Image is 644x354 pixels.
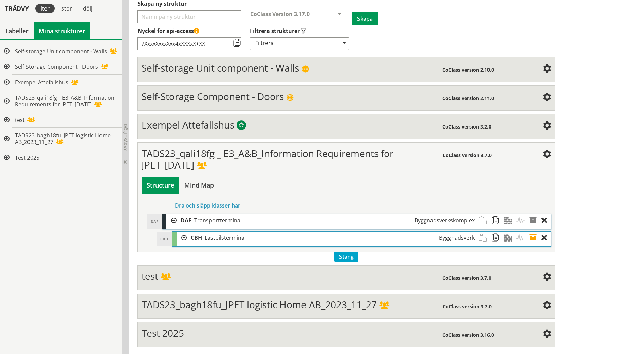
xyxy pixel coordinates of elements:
[142,327,184,339] span: Test 2025
[286,94,294,101] span: Publik struktur
[443,152,492,158] span: CoClass version 3.7.0
[15,79,68,86] span: Exempel Attefallshus
[162,199,551,212] div: Dra och släpp klasser här
[15,116,25,124] span: test
[35,4,55,13] div: liten
[516,214,529,227] span: Aktiviteter
[541,214,551,227] div: Ta bort objekt
[442,275,491,281] span: CoClass version 3.7.0
[142,298,377,311] span: TADS23_bagh18fu_JPET logistic Home AB_2023_11_27
[197,162,207,170] span: Delad struktur
[443,303,492,310] span: CoClass version 3.7.0
[543,151,551,159] span: Inställningar
[194,217,242,224] span: Transportterminal
[415,217,475,224] span: Byggnadsverkskomplex
[237,121,246,131] span: Byggtjänsts exempelstrukturer
[123,124,128,151] span: Dölj trädvy
[352,12,378,25] button: Skapa
[15,47,107,55] span: Self-storage Unit component - Walls
[137,27,555,35] label: Nyckel till åtkomststruktur via API (kräver API-licensabonnemang)
[161,274,171,281] span: Delad struktur
[1,5,33,12] div: Trädvy
[142,270,158,282] span: test
[181,217,191,224] span: DAF
[504,232,516,244] span: Material
[543,302,551,310] span: Inställningar
[205,234,246,241] span: Lastbilsterminal
[516,232,529,244] span: Aktiviteter
[541,232,551,244] div: Ta bort objekt
[504,214,516,227] span: Material
[194,28,199,34] span: Denna API-nyckel ger åtkomst till alla strukturer som du har skapat eller delat med dig av. Håll ...
[15,63,98,71] span: Self-Storage Component - Doors
[479,214,491,227] span: Klistra in strukturobjekt
[543,65,551,73] span: Inställningar
[442,95,494,101] span: CoClass version 2.11.0
[529,232,541,244] span: Egenskaper
[142,90,284,103] span: Self-Storage Component - Doors
[543,94,551,102] span: Inställningar
[137,10,241,23] input: Välj ett namn för att skapa en ny struktur Välj vilka typer av strukturer som ska visas i din str...
[34,22,90,39] a: Mina strukturer
[57,4,76,13] div: stor
[187,232,478,244] div: DAF.CBH
[15,154,39,161] span: Test 2025
[250,27,348,35] label: Välj vilka typer av strukturer som ska visas i din strukturlista
[491,214,504,227] span: Kopiera strukturobjekt
[142,118,234,131] span: Exempel Attefallshus
[301,65,309,73] span: Publik struktur
[233,39,241,47] span: Kopiera
[142,147,393,171] span: TADS23_qali18fg _ E3_A&B_Information Requirements for JPET_[DATE]
[543,122,551,130] span: Inställningar
[157,232,172,246] div: CBH
[334,252,358,262] span: Stäng
[191,234,202,241] span: CBH
[442,123,491,130] span: CoClass version 3.2.0
[142,177,179,194] div: Bygg och visa struktur i tabellvy
[479,232,491,244] span: Klistra in strukturobjekt
[442,66,494,73] span: CoClass version 2.10.0
[179,177,219,194] div: Bygg och visa struktur i en mind map-vy
[142,61,299,74] span: Self-storage Unit component - Walls
[529,214,541,227] span: Egenskaper
[439,234,475,241] span: Byggnadsverk
[15,132,111,146] span: TADS23_bagh18fu_JPET logistic Home AB_2023_11_27
[250,37,349,50] div: Filtrera
[442,332,494,338] span: CoClass version 3.16.0
[543,330,551,338] span: Inställningar
[491,232,504,244] span: Kopiera strukturobjekt
[379,302,389,310] span: Delad struktur
[137,37,241,50] input: Nyckel till åtkomststruktur via API (kräver API-licensabonnemang)
[79,4,96,13] div: dölj
[15,94,114,108] span: TADS23_qali18fg _ E3_A&B_Information Requirements for JPET_[DATE]
[177,214,478,227] div: DAF
[543,273,551,281] span: Inställningar
[147,214,162,229] div: DAF
[250,10,310,18] span: CoClass Version 3.17.0
[245,10,352,27] div: Välj CoClass-version för att skapa en ny struktur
